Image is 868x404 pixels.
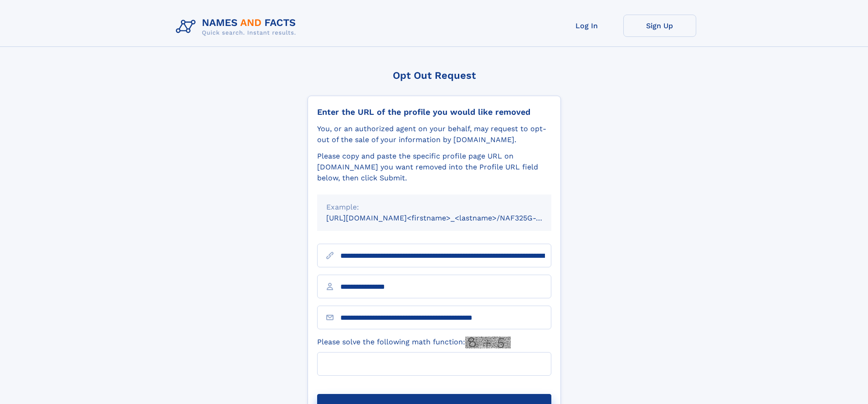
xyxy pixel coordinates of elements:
[172,15,303,39] img: Logo Names and Facts
[317,337,511,348] label: Please solve the following math function:
[550,15,623,37] a: Log In
[623,15,696,37] a: Sign Up
[317,123,551,145] div: You, or an authorized agent on your behalf, may request to opt-out of the sale of your informatio...
[317,107,551,117] div: Enter the URL of the profile you would like removed
[317,151,551,184] div: Please copy and paste the specific profile page URL on [DOMAIN_NAME] you want removed into the Pr...
[308,70,561,81] div: Opt Out Request
[326,214,569,222] small: [URL][DOMAIN_NAME]<firstname>_<lastname>/NAF325G-xxxxxxxx
[326,202,542,213] div: Example:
